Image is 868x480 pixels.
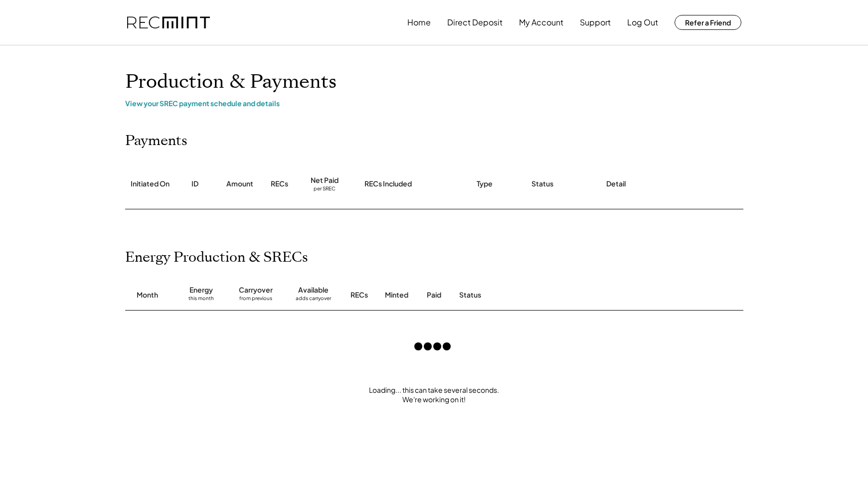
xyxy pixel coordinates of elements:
div: this month [188,295,214,305]
img: recmint-logotype%403x.png [127,16,210,29]
div: adds carryover [296,295,331,305]
div: Loading... this can take several seconds. We're working on it! [115,385,753,405]
h2: Energy Production & SRECs [125,249,308,266]
button: Home [407,12,431,32]
div: View your SREC payment schedule and details [125,99,743,108]
h1: Production & Payments [125,70,743,94]
div: Status [531,179,553,189]
div: Month [137,290,158,300]
div: from previous [239,295,272,305]
div: RECs [350,290,368,300]
div: Detail [606,179,626,189]
button: Support [580,12,611,32]
div: RECs Included [364,179,412,189]
div: ID [191,179,198,189]
button: Direct Deposit [447,12,503,32]
button: Log Out [627,12,658,32]
div: Status [459,290,629,300]
div: Initiated On [131,179,170,189]
div: RECs [271,179,288,189]
div: Carryover [239,285,273,295]
div: Paid [427,290,441,300]
button: Refer a Friend [675,15,741,30]
button: My Account [519,12,563,32]
div: Type [477,179,493,189]
div: per SREC [314,185,336,193]
div: Energy [189,285,213,295]
div: Amount [226,179,253,189]
h2: Payments [125,133,187,150]
div: Net Paid [311,175,339,185]
div: Minted [385,290,408,300]
div: Available [298,285,329,295]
